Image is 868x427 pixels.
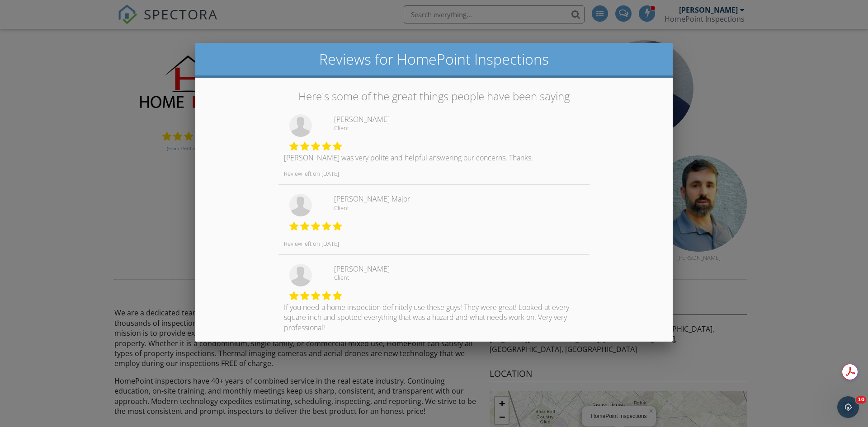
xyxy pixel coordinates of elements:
[334,204,584,211] div: Client
[278,170,590,177] div: Review left on [DATE]
[334,124,584,131] div: Client
[278,153,590,163] p: [PERSON_NAME] was very polite and helpful answering our concerns. Thanks.
[334,264,584,274] div: [PERSON_NAME]
[278,340,590,347] div: Review left on [DATE]
[206,89,662,104] p: Here's some of the great things people have been saying
[856,396,866,404] span: 10
[334,194,584,204] div: [PERSON_NAME] Major
[334,114,584,124] div: [PERSON_NAME]
[278,302,590,333] p: If you need a home inspection definitely use these guys! They were great! Looked at every square ...
[203,50,665,68] h2: Reviews for HomePoint Inspections
[289,114,312,137] img: default-user-f0147aede5fd5fa78ca7ade42f37bd4542148d508eef1c3d3ea960f66861d68b.jpg
[289,264,312,286] img: default-user-f0147aede5fd5fa78ca7ade42f37bd4542148d508eef1c3d3ea960f66861d68b.jpg
[278,240,590,247] div: Review left on [DATE]
[289,194,312,216] img: default-user-f0147aede5fd5fa78ca7ade42f37bd4542148d508eef1c3d3ea960f66861d68b.jpg
[334,274,584,281] div: Client
[837,396,859,418] iframe: Intercom live chat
